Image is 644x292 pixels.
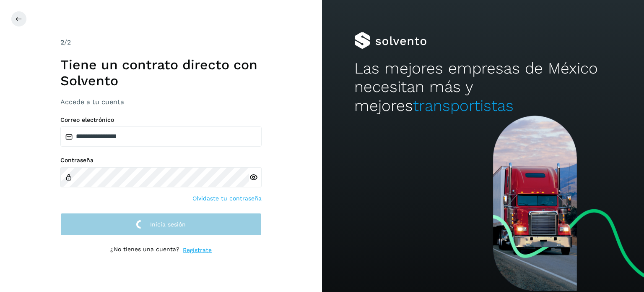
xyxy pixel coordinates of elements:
[413,97,514,115] span: transportistas
[192,194,262,203] a: Olvidaste tu contraseña
[60,37,262,47] div: /2
[60,157,262,164] label: Contraseña
[60,38,64,46] span: 2
[60,116,262,124] label: Correo electrónico
[150,221,186,227] span: Inicia sesión
[60,213,262,236] button: Inicia sesión
[183,246,212,255] a: Regístrate
[110,246,179,255] p: ¿No tienes una cuenta?
[60,57,262,89] h1: Tiene un contrato directo con Solvento
[354,59,612,115] h2: Las mejores empresas de México necesitan más y mejores
[60,98,262,106] h3: Accede a tu cuenta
